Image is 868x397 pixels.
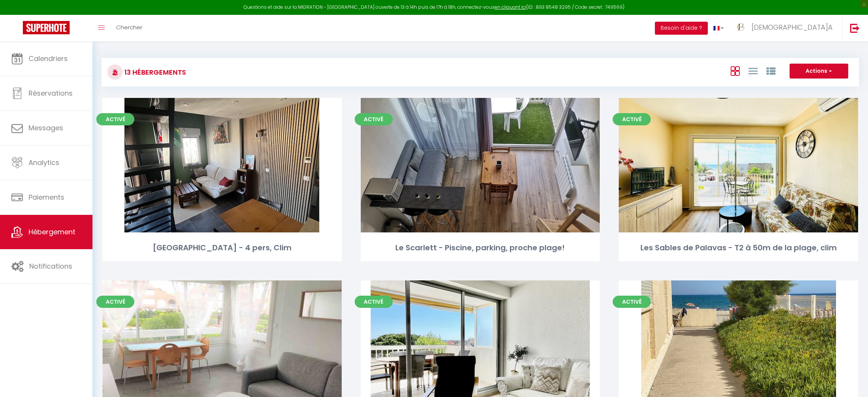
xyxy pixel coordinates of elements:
a: Editer [457,157,503,173]
a: Vue en Box [731,64,740,77]
div: Le Scarlett - Piscine, parking, proche plage! [361,242,600,254]
a: Vue par Groupe [766,64,776,77]
span: Calendriers [29,54,68,63]
span: Hébergement [29,227,75,237]
span: Paiements [29,192,64,202]
span: Messages [29,123,63,133]
h3: 13 Hébergements [123,64,186,81]
span: Activé [96,296,134,308]
div: [GEOGRAPHIC_DATA] - 4 pers, Clim [102,242,342,254]
iframe: LiveChat chat widget [836,365,868,397]
a: Chercher [110,15,148,42]
a: Editer [716,340,761,355]
a: en cliquant ici [495,4,526,10]
span: Chercher [116,23,142,31]
img: logout [850,23,860,33]
span: Activé [613,296,651,308]
div: Les Sables de Palavas - T2 à 50m de la plage, clim [619,242,858,254]
span: Activé [96,113,134,125]
img: Super Booking [23,21,70,34]
a: Vue en Liste [749,64,758,77]
span: Activé [355,296,393,308]
span: Analytics [29,158,59,167]
a: Editer [199,340,245,355]
span: Notifications [29,261,72,271]
span: Activé [355,113,393,125]
a: ... [DEMOGRAPHIC_DATA]A [729,15,842,42]
span: [DEMOGRAPHIC_DATA]A [752,22,833,32]
a: Editer [716,157,761,173]
span: Réservations [29,88,73,98]
a: Editer [457,340,503,355]
button: Actions [790,64,848,79]
span: Activé [613,113,651,125]
a: Editer [199,157,245,173]
button: Besoin d'aide ? [655,22,708,35]
img: ... [735,22,747,33]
